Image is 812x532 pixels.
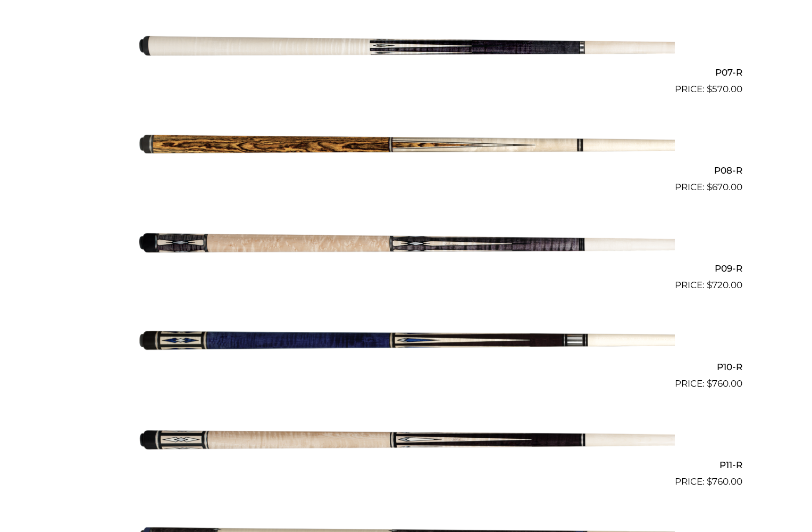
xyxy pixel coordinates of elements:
[138,101,675,190] img: P08-R
[70,2,742,96] a: P07-R $570.00
[70,259,742,279] h2: P09-R
[70,199,742,292] a: P09-R $720.00
[707,378,742,389] bdi: 760.00
[707,84,712,94] span: $
[707,84,742,94] bdi: 570.00
[707,280,712,290] span: $
[707,378,712,389] span: $
[707,182,742,192] bdi: 670.00
[707,280,742,290] bdi: 720.00
[70,455,742,475] h2: P11-R
[70,297,742,390] a: P10-R $760.00
[138,395,675,485] img: P11-R
[707,182,712,192] span: $
[70,395,742,489] a: P11-R $760.00
[707,476,742,487] bdi: 760.00
[70,101,742,194] a: P08-R $670.00
[70,161,742,181] h2: P08-R
[138,2,675,92] img: P07-R
[138,199,675,288] img: P09-R
[70,62,742,82] h2: P07-R
[70,357,742,377] h2: P10-R
[707,476,712,487] span: $
[138,297,675,386] img: P10-R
